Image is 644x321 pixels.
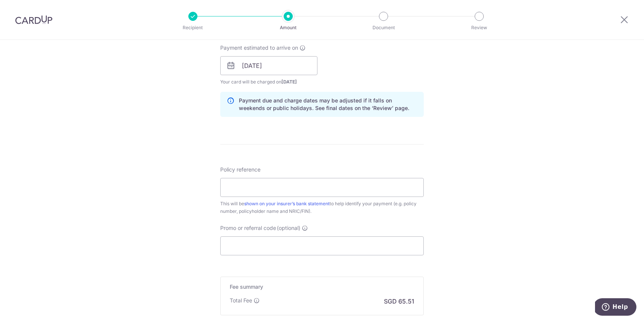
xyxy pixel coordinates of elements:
h5: Fee summary [230,283,414,291]
span: Promo or referral code [220,224,276,232]
span: Payment estimated to arrive on [220,44,298,52]
img: CardUp [15,15,52,24]
p: Amount [260,24,316,31]
p: Review [451,24,507,31]
span: [DATE] [281,79,297,85]
label: Policy reference [220,166,260,173]
input: DD / MM / YYYY [220,56,317,75]
iframe: Opens a widget where you can find more information [595,298,636,317]
p: Document [355,24,412,31]
p: SGD 65.51 [384,297,414,306]
a: shown on your insurer’s bank statement [244,201,330,206]
span: (optional) [277,224,300,232]
p: Total Fee [230,297,252,304]
p: Recipient [165,24,221,31]
p: Payment due and charge dates may be adjusted if it falls on weekends or public holidays. See fina... [239,97,417,112]
span: Your card will be charged on [220,78,317,86]
div: This will be to help identify your payment (e.g. policy number, policyholder name and NRIC/FIN). [220,200,424,215]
